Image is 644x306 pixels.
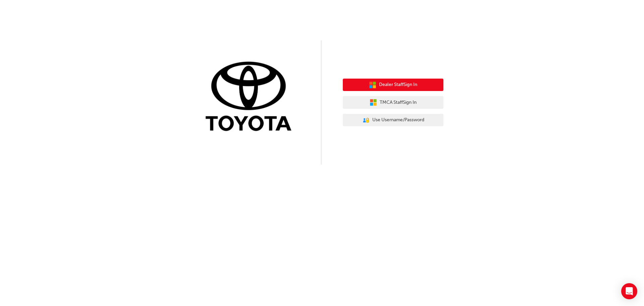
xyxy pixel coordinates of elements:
img: Trak [201,60,301,134]
button: Use Username/Password [343,114,443,127]
span: TMCA Staff Sign In [380,99,417,106]
span: Use Username/Password [372,116,424,124]
span: Dealer Staff Sign In [379,81,417,89]
button: TMCA StaffSign In [343,96,443,109]
div: Open Intercom Messenger [621,283,637,299]
button: Dealer StaffSign In [343,79,443,91]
